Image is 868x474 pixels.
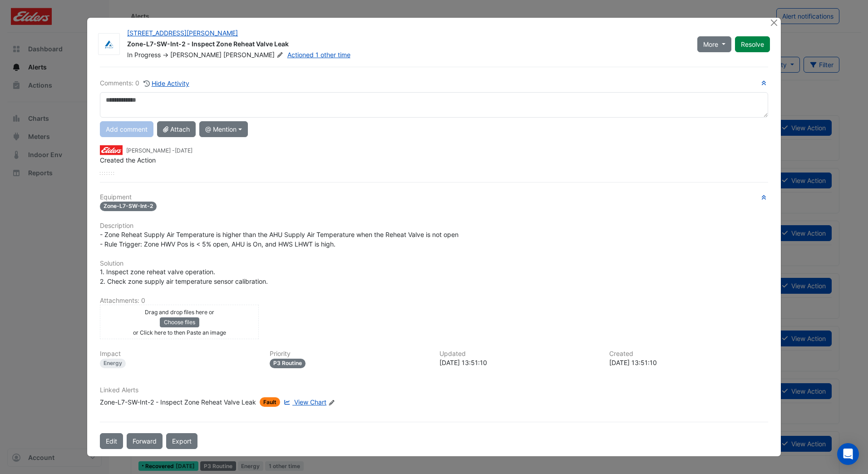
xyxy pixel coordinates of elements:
[160,317,199,327] button: Choose files
[100,359,126,368] div: Energy
[100,397,256,407] div: Zone-L7-SW-Int-2 - Inspect Zone Reheat Valve Leak
[100,386,768,394] h6: Linked Alerts
[100,231,460,248] span: - Zone Reheat Supply Air Temperature is higher than the AHU Supply Air Temperature when the Rehea...
[127,29,238,37] a: [STREET_ADDRESS][PERSON_NAME]
[100,260,768,267] h6: Solution
[100,145,123,155] img: Elders Commercial Strada
[282,397,326,407] a: View Chart
[127,51,161,59] span: In Progress
[100,433,123,449] button: Edit
[270,359,306,368] div: P3 Routine
[143,78,190,89] button: Hide Activity
[157,121,196,137] button: Attach
[133,329,226,336] small: or Click here to then Paste an image
[223,50,285,59] span: [PERSON_NAME]
[697,36,731,52] button: More
[126,147,192,155] small: [PERSON_NAME] -
[609,350,768,358] h6: Created
[100,297,768,305] h6: Attachments: 0
[439,350,598,358] h6: Updated
[127,39,686,50] div: Zone-L7-SW-Int-2 - Inspect Zone Reheat Valve Leak
[145,309,214,316] small: Drag and drop files here or
[199,121,248,137] button: @ Mention
[100,202,157,211] span: Zone-L7-SW-Int-2
[100,78,190,89] div: Comments: 0
[260,397,280,407] span: Fault
[270,350,429,358] h6: Priority
[163,51,168,59] span: ->
[769,18,779,27] button: Close
[100,268,268,285] span: 1. Inspect zone reheat valve operation. 2. Check zone supply air temperature sensor calibration.
[100,193,768,201] h6: Equipment
[287,51,350,59] a: Actioned 1 other time
[294,398,326,406] span: View Chart
[175,147,192,154] span: 2025-04-08 13:51:10
[837,443,859,465] div: Open Intercom Messenger
[328,399,335,406] fa-icon: Edit Linked Alerts
[439,358,598,367] div: [DATE] 13:51:10
[735,36,770,52] button: Resolve
[127,433,163,449] button: Forward
[166,433,197,449] a: Export
[703,39,718,49] span: More
[609,358,768,367] div: [DATE] 13:51:10
[170,51,222,59] span: [PERSON_NAME]
[100,156,156,164] span: Created the Action
[99,40,119,49] img: Airmaster Australia
[100,350,259,358] h6: Impact
[100,222,768,230] h6: Description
